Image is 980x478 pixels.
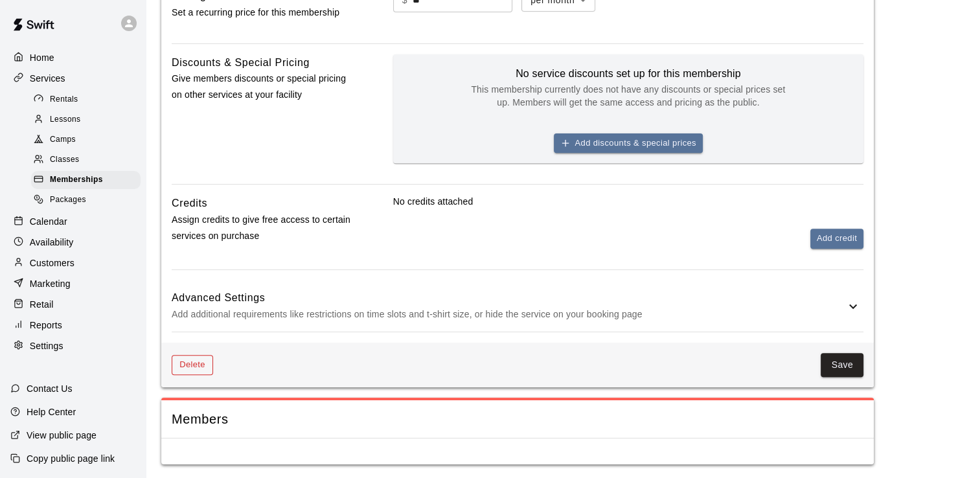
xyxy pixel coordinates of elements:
a: Settings [10,336,135,356]
p: Give members discounts or special pricing on other services at your facility [172,71,352,103]
p: No credits attached [393,195,863,208]
div: Packages [31,191,141,209]
h6: Credits [172,195,207,212]
p: Help Center [27,405,76,418]
p: View public page [27,429,97,442]
p: Home [30,51,54,64]
div: Classes [31,151,141,169]
p: Assign credits to give free access to certain services on purchase [172,212,352,244]
button: Add credit [810,229,863,249]
p: This membership currently does not have any discounts or special prices set up. Members will get ... [466,83,790,109]
div: Rentals [31,91,141,109]
button: Delete [172,355,213,375]
span: Rentals [50,93,78,106]
button: Save [821,353,863,377]
p: Add additional requirements like restrictions on time slots and t-shirt size, or hide the service... [172,306,845,323]
p: Reports [30,319,62,332]
button: Add discounts & special prices [554,133,703,154]
p: Marketing [30,277,71,290]
span: Classes [50,154,79,166]
div: Advanced SettingsAdd additional requirements like restrictions on time slots and t-shirt size, or... [172,280,863,332]
a: Memberships [31,170,146,190]
a: Services [10,69,135,88]
div: Camps [31,131,141,149]
a: Customers [10,253,135,273]
a: Marketing [10,274,135,293]
span: Members [172,411,863,428]
p: Customers [30,256,74,269]
a: Reports [10,315,135,335]
a: Retail [10,295,135,314]
h6: Discounts & Special Pricing [172,54,310,71]
span: Camps [50,133,76,146]
p: Availability [30,236,74,249]
a: Packages [31,190,146,211]
a: Home [10,48,135,67]
a: Lessons [31,109,146,130]
p: Retail [30,298,54,311]
span: Lessons [50,113,81,126]
p: Contact Us [27,382,73,395]
a: Classes [31,150,146,170]
a: Availability [10,233,135,252]
p: Set a recurring price for this membership [172,5,352,21]
p: Calendar [30,215,67,228]
p: Copy public page link [27,452,115,465]
span: Packages [50,194,86,207]
h6: Advanced Settings [172,290,845,306]
a: Calendar [10,212,135,231]
p: Services [30,72,65,85]
div: Memberships [31,171,141,189]
a: Camps [31,130,146,150]
p: Settings [30,339,63,352]
div: Lessons [31,111,141,129]
span: Memberships [50,174,103,187]
a: Rentals [31,89,146,109]
h6: No service discounts set up for this membership [466,65,790,83]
